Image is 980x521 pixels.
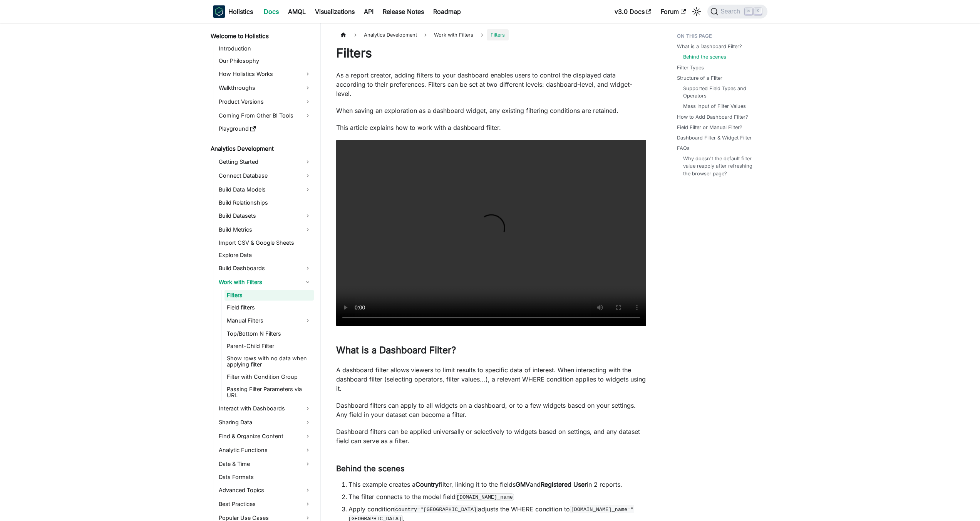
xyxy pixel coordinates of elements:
button: Switch between dark and light mode (currently light mode) [690,5,703,18]
a: How Holistics Works [216,68,314,80]
a: Parent-Child Filter [224,341,314,351]
kbd: ⌘ [745,8,752,15]
a: Visualizations [310,5,359,18]
a: Build Datasets [216,210,314,222]
a: What is a Dashboard Filter? [677,43,742,50]
a: Walkthroughs [216,82,314,94]
a: Analytics Development [208,143,314,154]
strong: GMV [516,481,530,488]
a: Filter Types [677,64,704,71]
a: How to Add Dashboard Filter? [677,113,748,121]
a: Show rows with no data when applying filter [224,353,314,370]
a: Our Philosophy [216,55,314,66]
a: Interact with Dashboards [216,402,314,415]
a: Top/Bottom N Filters [224,328,314,339]
strong: Country [415,481,439,488]
a: Dashboard Filter & Widget Filter [677,134,752,141]
h3: Behind the scenes [336,464,646,474]
a: Build Metrics [216,224,314,236]
p: As a report creator, adding filters to your dashboard enables users to control the displayed data... [336,71,646,98]
a: Welcome to Holistics [208,31,314,42]
a: Filters [224,290,314,301]
a: API [359,5,378,18]
a: Filter with Condition Group [224,371,314,382]
a: Home page [336,29,351,40]
a: FAQs [677,145,690,152]
a: Roadmap [429,5,466,18]
a: Structure of a Filter [677,74,722,82]
a: Release Notes [378,5,429,18]
p: Dashboard filters can be applied universally or selectively to widgets based on settings, and any... [336,427,646,445]
a: Field Filter or Manual Filter? [677,124,742,131]
video: Your browser does not support embedding video, but you can . [336,140,646,326]
span: Work with Filters [430,29,477,40]
a: Field filters [224,302,314,313]
a: Build Dashboards [216,262,314,274]
a: Date & Time [216,458,314,470]
li: The filter connects to the model field [348,492,646,501]
a: Passing Filter Parameters via URL [224,384,314,401]
a: Introduction [216,43,314,54]
a: Build Relationships [216,197,314,208]
a: Analytic Functions [216,444,314,456]
nav: Breadcrumbs [336,29,646,40]
a: Import CSV & Google Sheets [216,237,314,248]
nav: Docs sidebar [205,23,321,521]
p: This article explains how to work with a dashboard filter. [336,123,646,132]
p: When saving an exploration as a dashboard widget, any existing filtering conditions are retained. [336,106,646,115]
a: Build Data Models [216,183,314,196]
code: [DOMAIN_NAME]_name [456,493,514,501]
kbd: K [754,8,762,15]
span: Filters [487,29,509,40]
a: Behind the scenes [683,53,726,61]
a: Explore Data [216,250,314,260]
li: This example creates a filter, linking it to the fields and in 2 reports. [348,480,646,489]
h1: Filters [336,45,646,61]
a: Playground [216,123,314,134]
a: Manual Filters [224,314,314,327]
a: Why doesn't the default filter value reapply after refreshing the browser page? [683,155,760,177]
a: HolisticsHolistics [213,5,253,18]
a: Product Versions [216,96,314,108]
img: Holistics [213,5,225,18]
span: Search [718,8,745,15]
a: Sharing Data [216,416,314,429]
a: AMQL [283,5,310,18]
button: Search (Command+K) [707,5,767,18]
a: Work with Filters [216,276,314,288]
p: Dashboard filters can apply to all widgets on a dashboard, or to a few widgets based on your sett... [336,401,646,419]
a: Coming From Other BI Tools [216,109,314,122]
p: A dashboard filter allows viewers to limit results to specific data of interest. When interacting... [336,365,646,393]
a: Mass Input of Filter Values [683,103,746,110]
a: Connect Database [216,170,314,182]
a: Advanced Topics [216,484,314,496]
a: Docs [259,5,283,18]
a: Forum [656,5,690,18]
span: Analytics Development [360,29,421,40]
h2: What is a Dashboard Filter? [336,345,646,359]
b: Holistics [228,7,253,16]
a: Find & Organize Content [216,430,314,442]
a: Best Practices [216,498,314,510]
a: Data Formats [216,472,314,482]
a: v3.0 Docs [610,5,656,18]
a: Getting Started [216,156,314,168]
a: Supported Field Types and Operators [683,85,760,99]
code: country="[GEOGRAPHIC_DATA] [394,506,478,513]
strong: Registered User [541,481,587,488]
